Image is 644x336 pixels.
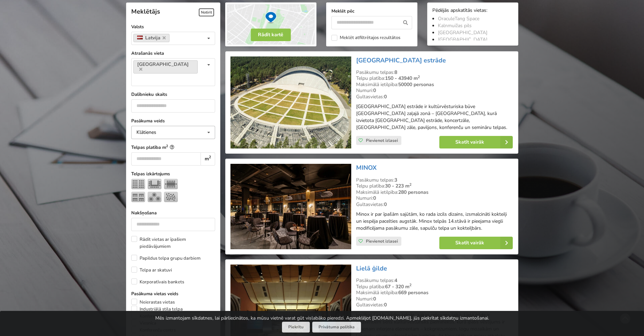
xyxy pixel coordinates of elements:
a: Skatīt vairāk [439,136,513,148]
label: Meklēt atfiltrētajos rezultātos [331,35,400,41]
strong: 0 [384,301,387,308]
button: Rādīt kartē [251,29,291,41]
a: [GEOGRAPHIC_DATA] [133,60,198,74]
img: U-Veids [148,179,162,189]
strong: 0 [384,201,387,208]
div: Maksimālā ietilpība: [356,189,513,196]
div: Gultasvietas: [356,302,513,308]
a: [GEOGRAPHIC_DATA] estrāde [356,56,446,64]
strong: 3 [394,177,397,183]
div: Pēdējās apskatītās vietas: [432,8,513,14]
strong: 0 [373,296,376,302]
div: Gultasvietas: [356,201,513,208]
div: Pasākumu telpas: [356,177,513,183]
sup: 2 [409,182,411,187]
label: Nakšņošana [131,209,215,216]
div: Numuri: [356,296,513,302]
div: Maksimālā ietilpība: [356,82,513,88]
div: Telpu platība: [356,183,513,189]
button: Piekrītu [282,322,310,333]
label: Korporatīvais bankets [131,278,184,285]
strong: 0 [373,87,376,94]
img: Sapulce [164,179,178,189]
strong: 4 [394,277,397,284]
label: Papildus telpa grupu darbiem [131,255,201,262]
strong: 67 - 320 m [385,283,411,290]
div: Maksimālā ietilpība: [356,290,513,296]
label: Atrašanās vieta [131,50,215,57]
img: Bankets [148,192,162,202]
sup: 2 [418,74,420,79]
label: Telpas izkārtojums [131,170,215,177]
label: Valsts [131,23,215,30]
label: Dalībnieku skaits [131,91,215,98]
a: Lielā ģilde [356,264,387,273]
a: [GEOGRAPHIC_DATA] [438,29,487,36]
label: Telpas platība m [131,144,215,151]
strong: 8 [394,69,397,76]
img: Koncertzāle | Rīga | Mežaparka Lielā estrāde [230,56,351,149]
p: Minox ir par īpašām sajūtām, ko rada izcils dizains, izsmalcināti kokteiļi un iespēja pacelties a... [356,211,513,232]
a: MINOX [356,163,377,172]
a: Privātuma politika [312,322,361,333]
label: Pasākuma vietas veids [131,290,215,297]
div: Numuri: [356,87,513,94]
div: Telpu platība: [356,75,513,82]
label: Rādīt vietas ar īpašiem piedāvājumiem [131,236,215,250]
img: Neierastas vietas | Rīga | MINOX [230,164,351,249]
a: Kalnmuižas pils [438,22,472,29]
a: [GEOGRAPHIC_DATA] [438,36,487,43]
label: Pasākuma veids [131,117,215,124]
strong: 30 - 223 m [385,183,411,189]
span: Pievienot izlasei [366,138,398,143]
sup: 2 [166,144,168,148]
strong: 0 [384,93,387,100]
span: Meklētājs [131,7,160,16]
img: Teātris [131,179,145,189]
div: Klātienes [136,130,156,135]
img: Rādīt kartē [225,2,316,46]
div: Numuri: [356,195,513,201]
strong: 50000 personas [398,81,434,88]
strong: 0 [373,195,376,201]
img: Pieņemšana [164,192,178,202]
span: Pievienot izlasei [366,238,398,244]
a: Skatīt vairāk [439,237,513,249]
div: Pasākumu telpas: [356,69,513,76]
span: Notīrīt [199,8,214,16]
sup: 2 [209,154,211,160]
img: Klase [131,192,145,202]
strong: 280 personas [398,189,429,196]
label: Neierastas vietas [131,299,175,306]
a: Latvija [133,34,170,42]
strong: 669 personas [398,289,429,296]
div: Gultasvietas: [356,94,513,100]
label: Telpa ar skatuvi [131,267,172,274]
label: Industriālā stila telpa [131,306,183,313]
a: OraculeTang Space [438,15,479,22]
label: Meklēt pēc [331,8,412,15]
div: Telpu platība: [356,284,513,290]
p: [GEOGRAPHIC_DATA] estrāde ir kultūrvēsturiska būve [GEOGRAPHIC_DATA] zaļajā zonā – [GEOGRAPHIC_DA... [356,103,513,131]
div: Pasākumu telpas: [356,277,513,284]
div: m [201,152,215,166]
strong: 150 - 43940 m [385,75,420,82]
sup: 2 [409,282,411,288]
